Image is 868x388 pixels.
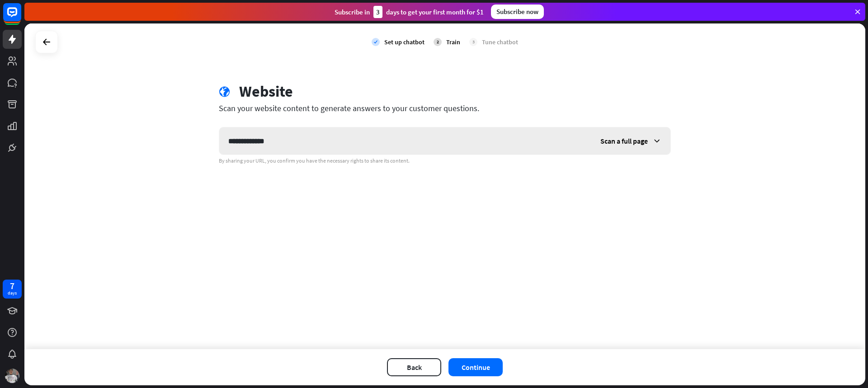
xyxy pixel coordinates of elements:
[446,38,460,46] div: Train
[10,282,14,290] div: 7
[7,4,34,31] button: Open LiveChat chat widget
[372,38,380,46] i: check
[387,358,441,376] button: Back
[219,157,671,164] div: By sharing your URL, you confirm you have the necessary rights to share its content.
[335,6,484,18] div: Subscribe in days to get your first month for $1
[239,82,293,101] div: Website
[219,103,671,113] div: Scan your website content to generate answers to your customer questions.
[3,280,22,299] a: 7 days
[600,136,648,145] span: Scan a full page
[491,5,544,19] div: Subscribe now
[373,6,382,18] div: 3
[8,290,17,296] div: days
[469,38,477,46] div: 3
[448,358,503,376] button: Continue
[482,38,518,46] div: Tune chatbot
[384,38,425,46] div: Set up chatbot
[434,38,442,46] div: 2
[219,86,230,98] i: globe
